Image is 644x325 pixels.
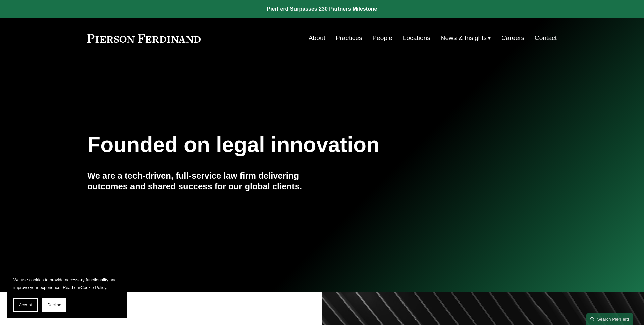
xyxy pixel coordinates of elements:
[13,276,121,291] p: We use cookies to provide necessary functionality and improve your experience. Read our .
[372,32,392,44] a: People
[47,303,61,307] span: Decline
[87,170,322,192] h4: We are a tech-driven, full-service law firm delivering outcomes and shared success for our global...
[441,32,487,44] span: News & Insights
[441,32,491,44] a: folder dropdown
[501,32,524,44] a: Careers
[80,285,106,290] a: Cookie Policy
[42,298,66,312] button: Decline
[13,298,38,312] button: Accept
[586,313,633,325] a: Search this site
[403,32,430,44] a: Locations
[19,303,32,307] span: Accept
[336,32,362,44] a: Practices
[535,32,557,44] a: Contact
[309,32,325,44] a: About
[87,133,479,157] h1: Founded on legal innovation
[7,269,127,318] section: Cookie banner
